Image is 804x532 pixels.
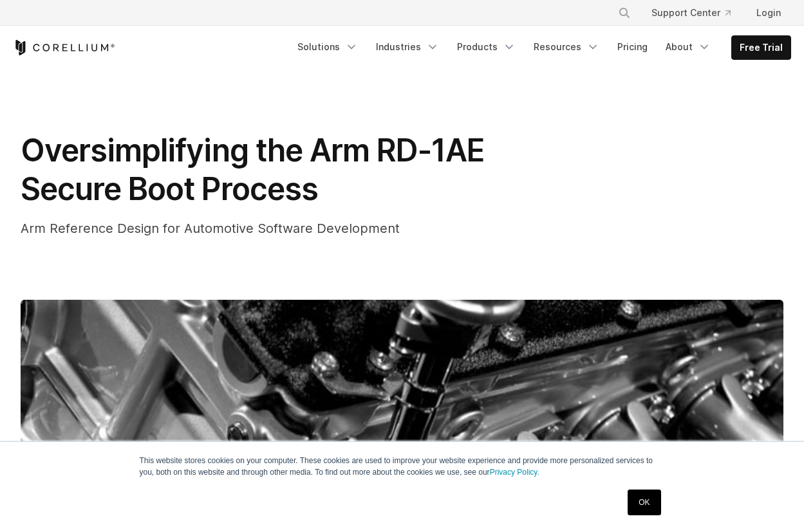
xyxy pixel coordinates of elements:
a: Free Trial [732,36,790,59]
span: Arm Reference Design for Automotive Software Development [21,221,400,236]
a: Support Center [641,1,741,24]
p: This website stores cookies on your computer. These cookies are used to improve your website expe... [140,455,665,478]
a: Solutions [290,35,366,59]
a: Industries [368,35,447,59]
div: Navigation Menu [290,35,791,60]
a: OK [628,490,660,515]
a: Resources [526,35,607,59]
div: Navigation Menu [603,1,791,24]
a: Products [449,35,523,59]
a: Privacy Policy. [490,468,539,477]
button: Search [613,1,636,24]
a: About [658,35,718,59]
a: Login [746,1,791,24]
a: Corellium Home [13,40,115,55]
a: Pricing [610,35,655,59]
span: Oversimplifying the Arm RD-1AE Secure Boot Process [21,131,485,208]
